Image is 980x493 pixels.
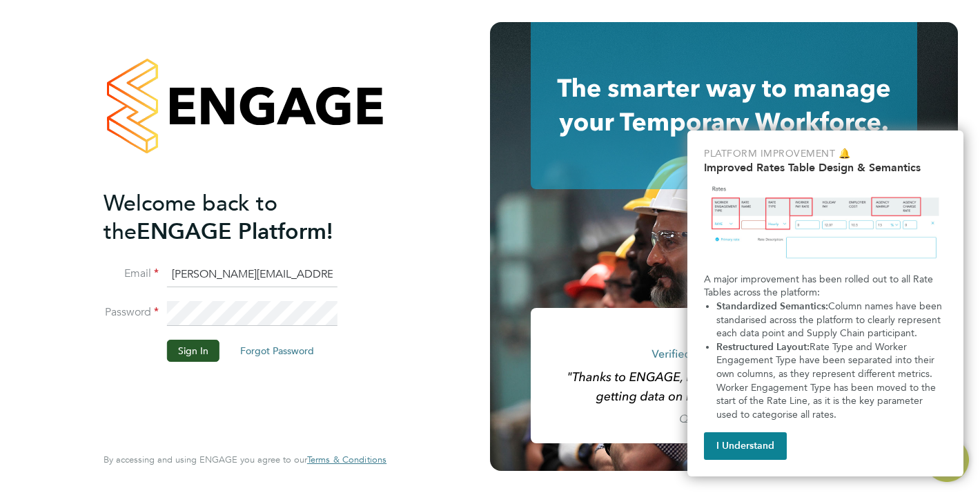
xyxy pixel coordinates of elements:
[716,300,945,339] span: Column names have been standarised across the platform to clearly represent each data point and S...
[687,130,963,476] div: Improved Rate Table Semantics
[704,147,947,161] p: Platform Improvement 🔔
[104,190,277,245] span: Welcome back to the
[716,341,939,420] span: Rate Type and Worker Engagement Type have been separated into their own columns, as they represen...
[704,180,947,267] img: Updated Rates Table Design & Semantics
[716,341,810,353] strong: Restructured Layout:
[704,273,947,300] p: A major improvement has been rolled out to all Rate Tables across the platform:
[104,189,373,246] h2: ENGAGE Platform!
[167,340,219,362] button: Sign In
[704,432,787,460] button: I Understand
[167,262,337,287] input: Enter your work email...
[307,454,386,465] span: Terms & Conditions
[104,267,159,281] label: Email
[229,340,325,362] button: Forgot Password
[104,454,386,465] span: By accessing and using ENGAGE you agree to our
[716,300,828,312] strong: Standardized Semantics:
[704,161,947,174] h2: Improved Rates Table Design & Semantics
[104,305,159,320] label: Password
